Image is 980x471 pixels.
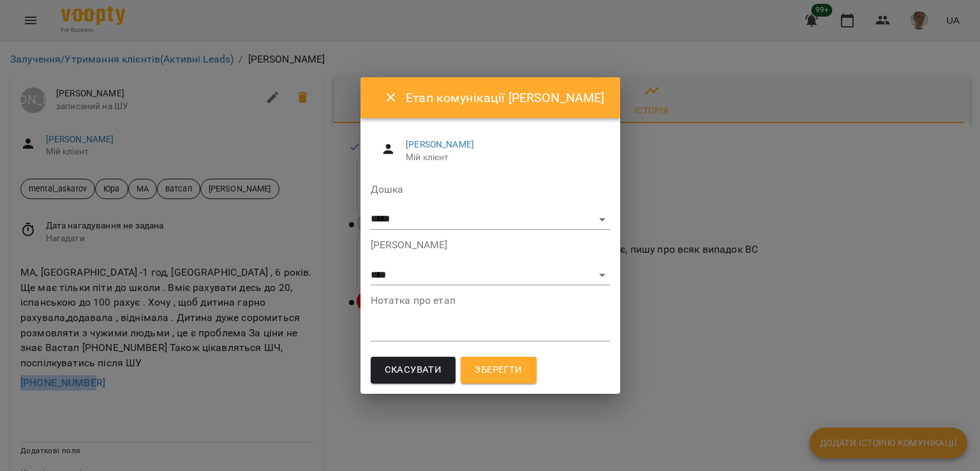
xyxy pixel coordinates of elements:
[376,82,406,113] button: Close
[371,184,610,195] label: Дошка
[371,295,610,306] label: Нотатка про етап
[406,139,474,149] a: [PERSON_NAME]
[461,357,536,384] button: Зберегти
[475,362,522,378] span: Зберегти
[371,357,456,384] button: Скасувати
[406,88,604,108] h6: Етап комунікації [PERSON_NAME]
[406,151,599,164] span: Мій клієнт
[385,362,442,378] span: Скасувати
[371,240,610,250] label: [PERSON_NAME]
